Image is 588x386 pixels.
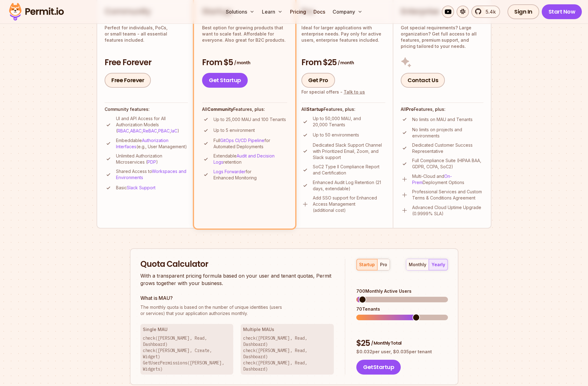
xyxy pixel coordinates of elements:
[127,185,155,190] a: Slack Support
[313,115,385,128] p: Up to 50,000 MAU, and 20,000 Tenants
[140,272,334,287] p: With a transparent pricing formula based on your user and tenant quotas, Permit grows together wi...
[313,195,385,213] p: Add SSO support for Enhanced Access Management (additional cost)
[301,25,385,43] p: Ideal for larger applications with enterprise needs. Pay only for active users, enterprise featur...
[356,306,448,312] div: 70 Tenants
[412,142,483,154] p: Dedicated Customer Success Representative
[401,106,483,112] h4: All Features, plus:
[259,6,285,18] button: Learn
[130,128,142,133] a: ABAC
[213,116,286,123] p: Up to 25,000 MAU and 100 Tenants
[412,173,483,186] p: Multi-Cloud and Deployment Options
[118,128,129,133] a: RBAC
[542,4,582,19] a: Start Now
[412,116,473,123] p: No limits on MAU and Tenants
[401,73,445,88] a: Contact Us
[313,179,385,192] p: Enhanced Audit Log Retention (21 days, extendable)
[313,142,385,161] p: Dedicated Slack Support Channel with Prioritized Email, Zoom, and Slack support
[105,106,188,112] h4: Community features:
[313,164,385,176] p: SoC2 Type II Compliance Report and Certification
[243,326,331,333] h3: Multiple MAUs
[213,153,287,165] p: Extendable retention
[213,137,287,150] p: Full for Automated Deployments
[288,6,308,18] a: Pricing
[116,115,188,134] p: UI and API Access for All Authorization Models ( , , , , )
[307,107,324,112] strong: Startup
[313,132,359,138] p: Up to 50 environments
[202,106,287,112] h4: All Features, plus:
[158,128,170,133] a: PBAC
[344,89,365,94] a: Talk to us
[105,73,151,88] a: Free Forever
[223,6,257,18] button: Solutions
[412,127,483,139] p: No limits on projects and environments
[301,73,335,88] a: Get Pro
[371,340,401,346] span: / Monthly Total
[147,159,156,165] a: PDP
[213,153,275,165] a: Audit and Decision Logs
[356,349,448,355] p: $ 0.032 per user, $ 0.035 per tenant
[412,174,452,185] a: On-Prem
[380,262,387,268] div: pro
[220,138,264,143] a: GitOps CI/CD Pipeline
[171,128,177,133] a: IaC
[507,4,539,19] a: Sign In
[234,60,250,66] span: / month
[406,107,414,112] strong: Pro
[105,57,188,68] h3: Free Forever
[116,137,188,150] p: Embeddable (e.g., User Management)
[356,288,448,294] div: 700 Monthly Active Users
[338,60,354,66] span: / month
[301,89,365,95] div: For special offers -
[140,304,334,310] span: The monthly quota is based on the number of unique identities (users
[213,127,255,133] p: Up to 5 environment
[471,6,500,18] a: 5.4k
[140,259,334,270] h2: Quota Calculator
[202,57,287,68] h3: From $5
[356,360,401,375] button: GetStartup
[116,138,168,149] a: Authorization Interfaces
[482,8,496,15] span: 5.4k
[202,73,248,88] a: Get Startup
[116,153,188,165] p: Unlimited Authorization Microservices ( )
[207,107,233,112] strong: Community
[6,1,67,22] img: Permit logo
[356,338,448,349] div: $ 25
[412,189,483,201] p: Professional Services and Custom Terms & Conditions Agreement
[213,169,246,174] a: Logs Forwarder
[412,204,483,217] p: Advanced Cloud Uptime Upgrade (0.9999% SLA)
[301,57,385,68] h3: From $25
[409,262,426,268] div: monthly
[412,157,483,170] p: Full Compliance Suite (HIPAA BAA, GDPR, CCPA, SoC2)
[330,6,365,18] button: Company
[143,335,231,372] p: check([PERSON_NAME], Read, Dashboard) check([PERSON_NAME], Create, Widget) GetUserPermissions([PE...
[401,25,483,49] p: Got special requirements? Large organization? Get full access to all features, premium support, a...
[243,335,331,372] p: check([PERSON_NAME], Read, Dashboard) check([PERSON_NAME], Read, Dashboard) check([PERSON_NAME], ...
[116,168,188,181] p: Shared Access to
[143,326,231,333] h3: Single MAU
[105,25,188,43] p: Perfect for individuals, PoCs, or small teams - all essential features included.
[116,185,155,191] p: Basic
[202,25,287,43] p: Best option for growing products that want to scale fast. Affordable for everyone. Also great for...
[140,304,334,317] p: or services) that your application authorizes monthly.
[140,294,334,302] h3: What is MAU?
[143,128,157,133] a: ReBAC
[213,169,287,181] p: for Enhanced Monitoring
[301,106,385,112] h4: All Features, plus:
[311,6,328,18] a: Docs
